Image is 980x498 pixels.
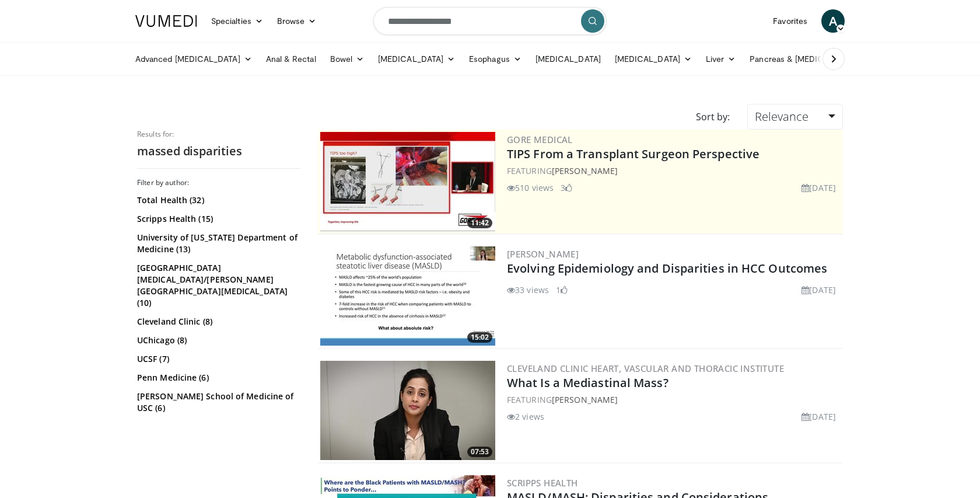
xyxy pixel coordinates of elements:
a: Advanced [MEDICAL_DATA] [128,47,259,71]
li: 3 [561,182,572,194]
span: 11:42 [467,218,492,228]
li: 1 [556,284,568,296]
a: Favorites [766,9,814,33]
img: VuMedi Logo [135,15,197,27]
a: Scripps Health [507,477,578,489]
a: Relevance [747,104,843,130]
img: 4003d3dc-4d84-4588-a4af-bb6b84f49ae6.300x170_q85_crop-smart_upscale.jpg [320,132,495,231]
a: Total Health (32) [137,194,297,206]
a: Penn Medicine (6) [137,372,297,384]
li: 33 views [507,284,549,296]
a: Pancreas & [MEDICAL_DATA] [743,47,879,71]
h3: Filter by author: [137,178,300,187]
a: [GEOGRAPHIC_DATA][MEDICAL_DATA]/[PERSON_NAME][GEOGRAPHIC_DATA][MEDICAL_DATA] (10) [137,262,297,309]
a: [PERSON_NAME] [552,165,618,176]
a: Cleveland Clinic (8) [137,316,297,328]
a: [PERSON_NAME] [507,248,579,260]
a: What Is a Mediastinal Mass? [507,375,668,391]
div: FEATURING [507,393,841,406]
a: Evolving Epidemiology and Disparities in HCC Outcomes [507,260,827,276]
a: Anal & Rectal [259,47,323,71]
a: 15:02 [320,246,495,346]
a: [MEDICAL_DATA] [528,47,608,71]
a: 11:42 [320,132,495,231]
p: Results for: [137,130,300,139]
span: 07:53 [467,447,492,457]
div: FEATURING [507,165,841,177]
input: Search topics, interventions [373,7,607,35]
a: [PERSON_NAME] School of Medicine of USC (6) [137,391,297,414]
a: UChicago (8) [137,335,297,346]
span: 15:02 [467,332,492,343]
a: UCSF (7) [137,353,297,365]
img: 1612eba3-0c25-48ce-8da1-14f9636daaec.300x170_q85_crop-smart_upscale.jpg [320,246,495,346]
a: [MEDICAL_DATA] [371,47,462,71]
a: Bowel [323,47,371,71]
div: Sort by: [687,104,738,130]
a: [MEDICAL_DATA] [608,47,699,71]
a: Liver [699,47,743,71]
img: a09de5e6-b153-4e78-89b6-ef6443b3d5e4.300x170_q85_crop-smart_upscale.jpg [320,361,495,460]
a: 07:53 [320,361,495,460]
li: [DATE] [801,284,836,296]
h2: massed disparities [137,144,300,159]
li: 510 views [507,182,554,194]
a: TIPS From a Transplant Surgeon Perspective [507,146,759,162]
a: University of [US_STATE] Department of Medicine (13) [137,232,297,255]
a: A [821,9,845,33]
a: Specialties [204,9,270,33]
li: 2 views [507,410,544,423]
li: [DATE] [801,182,836,194]
a: Cleveland Clinic Heart, Vascular and Thoracic Institute [507,363,784,374]
a: Gore Medical [507,134,573,145]
a: Browse [270,9,324,33]
a: Esophagus [462,47,528,71]
li: [DATE] [801,410,836,423]
a: Scripps Health (15) [137,213,297,225]
span: Relevance [755,109,808,124]
a: [PERSON_NAME] [552,394,618,405]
